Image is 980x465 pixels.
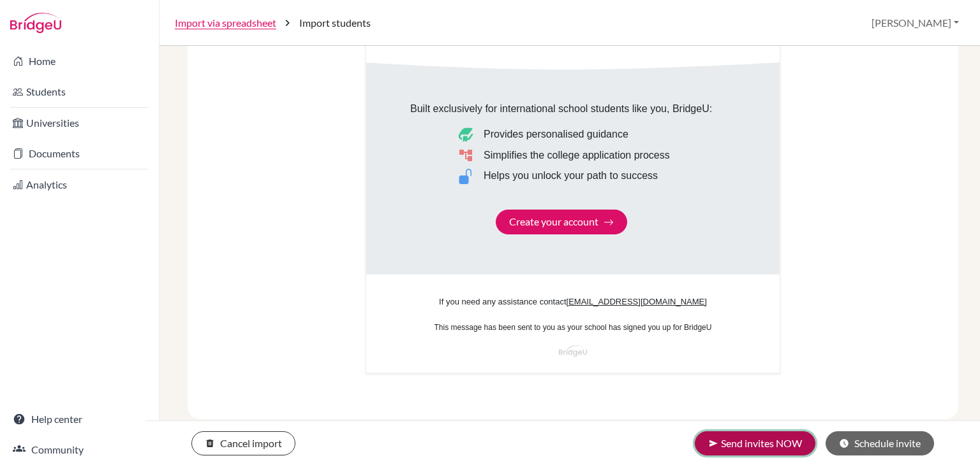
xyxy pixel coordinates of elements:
i: schedule [839,438,849,448]
p: If you need any assistance contact [439,294,707,310]
a: Help center [3,406,156,432]
img: Bridge-U [10,13,61,33]
img: Email grey background [366,57,780,278]
a: Students [3,79,156,104]
img: BridgeU logo [558,345,588,357]
button: Send invites NOW [695,431,815,455]
a: Home [3,48,156,74]
img: Graph icon [458,148,473,163]
img: Bookmark icon [458,127,473,143]
a: [EMAIL_ADDRESS][DOMAIN_NAME] [567,297,707,306]
li: Simplifies the college application process [458,148,712,164]
p: This message has been sent to you as your school has signed you up for BridgeU [434,320,712,335]
button: [PERSON_NAME] [866,11,965,35]
a: Universities [3,110,156,136]
button: Cancel import [191,431,295,455]
a: Import via spreadsheet [175,15,276,31]
a: Analytics [3,172,156,197]
img: Lock icon [458,169,473,184]
a: Documents [3,141,156,166]
li: Helps you unlock your path to success [458,168,712,184]
i: chevron_right [281,17,294,29]
li: Provides personalised guidance [458,127,712,143]
i: send [708,438,718,448]
i: delete [205,438,215,448]
span: Import students [299,15,371,31]
button: Schedule invite [826,431,934,455]
p: Built exclusively for international school students like you, BridgeU: [410,101,712,117]
a: Community [3,437,156,462]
